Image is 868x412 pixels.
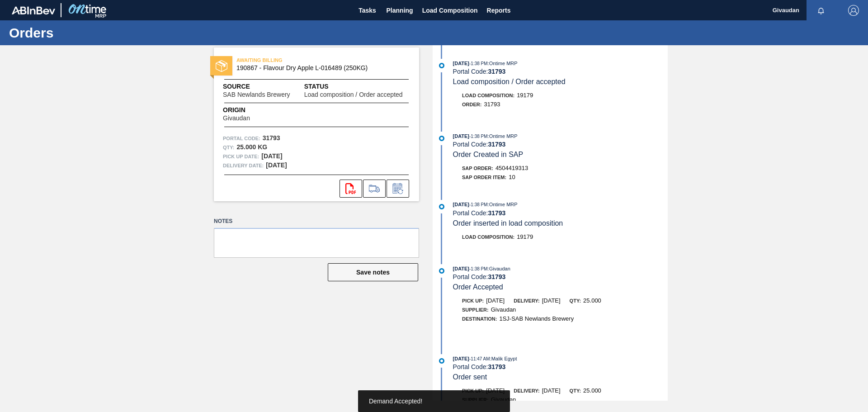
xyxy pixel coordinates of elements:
span: 4504419313 [495,165,528,171]
strong: 25.000 KG [236,143,267,151]
span: Order : [462,102,481,107]
span: 31793 [484,101,500,108]
strong: 31793 [488,363,505,370]
span: [DATE] [453,202,469,207]
span: SAP Order Item: [462,175,506,180]
div: Go to Load Composition [363,180,386,198]
span: Delivery: [514,298,539,303]
img: atual [439,136,444,141]
span: [DATE] [486,297,505,304]
span: : Ontime MRP [488,202,518,207]
span: Givaudan [491,306,516,313]
strong: [DATE] [261,152,282,160]
span: AWAITING BILLING [236,56,363,65]
span: Destination: [462,316,497,322]
span: Source [223,82,304,91]
span: Status [304,82,410,91]
div: Portal Code: [453,273,668,280]
span: Pick up: [462,388,484,393]
div: Portal Code: [453,363,668,370]
strong: 31793 [488,68,505,75]
span: - 1:38 PM [469,61,488,66]
button: Notifications [807,4,835,17]
span: - 1:38 PM [469,202,488,207]
div: Open PDF file [340,180,362,198]
span: - 1:38 PM [469,266,488,271]
span: : Malik Egypt [490,356,517,361]
img: atual [439,204,444,209]
span: [DATE] [453,61,469,66]
span: [DATE] [542,297,561,304]
span: [DATE] [542,387,561,394]
strong: [DATE] [266,161,287,169]
span: 25.000 [583,297,601,304]
img: atual [439,63,444,68]
span: [DATE] [453,266,469,271]
span: 1SJ-SAB Newlands Brewery [499,315,574,322]
span: Pick up: [462,298,484,303]
span: Tasks [358,5,377,16]
span: SAP Order: [462,166,493,171]
span: [DATE] [486,387,505,394]
span: Origin [223,105,273,115]
span: 10 [509,174,515,180]
span: Delivery Date: [223,161,264,170]
label: Notes [214,215,419,228]
span: Pick up Date: [223,152,259,161]
span: Load composition / Order accepted [453,78,566,85]
span: Load Composition [422,5,478,16]
span: Qty: [570,298,581,303]
span: 190867 - Flavour Dry Apple L-016489 (250KG) [236,65,401,71]
strong: 31793 [488,273,505,280]
span: Load Composition : [462,93,514,98]
span: Order Created in SAP [453,151,524,158]
span: Portal Code: [223,134,260,143]
span: Order inserted in load composition [453,219,563,227]
span: 19179 [517,233,533,240]
div: Portal Code: [453,68,668,75]
span: Supplier: [462,307,489,313]
img: Logout [848,5,859,16]
span: - 1:38 PM [469,134,488,139]
div: Portal Code: [453,141,668,148]
span: Demand Accepted! [369,398,422,405]
span: Load composition / Order accepted [304,91,403,98]
span: Reports [487,5,511,16]
img: atual [439,268,444,274]
span: 19179 [517,92,533,99]
span: [DATE] [453,356,469,361]
span: 25.000 [583,387,601,394]
span: - 11:47 AM [469,356,490,361]
span: : Givaudan [488,266,510,271]
div: Portal Code: [453,209,668,217]
img: TNhmsLtSVTkK8tSr43FrP2fwEKptu5GPRR3wAAAABJRU5ErkJggg== [12,6,55,14]
span: Delivery: [514,388,539,393]
strong: 31793 [488,141,505,148]
span: [DATE] [453,133,469,139]
span: Order Accepted [453,283,503,291]
img: atual [439,358,444,364]
span: Qty : [223,143,234,152]
strong: 31793 [488,209,505,217]
span: Givaudan [223,115,250,122]
span: SAB Newlands Brewery [223,91,290,98]
strong: 31793 [263,134,280,142]
h1: Orders [9,28,170,38]
button: Save notes [328,263,418,281]
span: : Ontime MRP [488,61,518,66]
span: Order sent [453,373,487,381]
span: : Ontime MRP [488,133,518,139]
img: status [216,60,227,72]
span: Planning [387,5,413,16]
span: Qty: [570,388,581,393]
span: Load Composition : [462,234,514,240]
div: Inform order change [387,180,409,198]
